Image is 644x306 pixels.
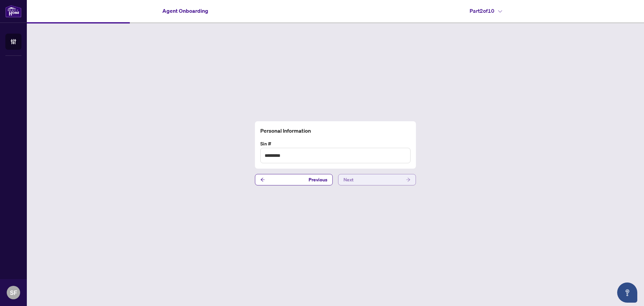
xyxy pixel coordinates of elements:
h4: Agent Onboarding [162,7,208,15]
span: Next [343,174,354,185]
label: Sin # [260,140,411,147]
span: arrow-right [406,177,411,182]
button: Open asap [617,282,637,303]
span: arrow-left [260,177,265,182]
button: Next [338,174,416,185]
span: SF [10,288,17,297]
span: Previous [309,174,327,185]
h4: Personal Information [260,127,411,135]
img: logo [5,5,21,17]
h4: Part 2 of 10 [470,7,502,15]
button: Previous [255,174,333,185]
